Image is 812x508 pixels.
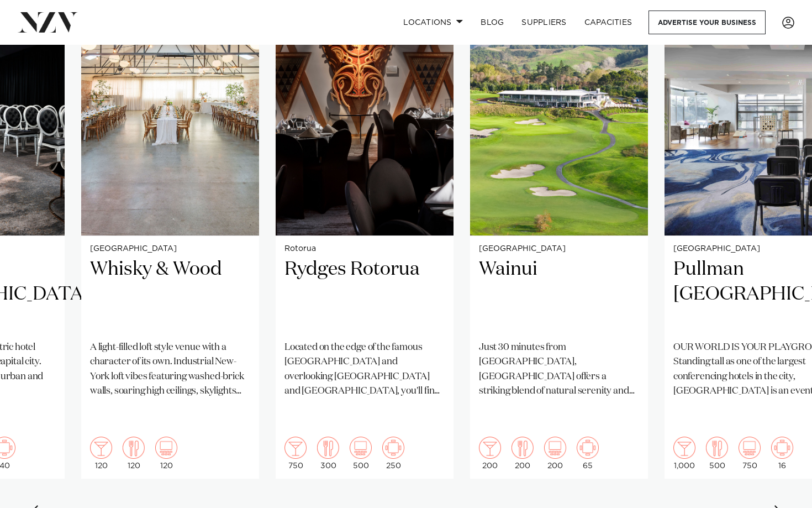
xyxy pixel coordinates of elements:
[394,11,472,34] a: Locations
[577,437,599,470] div: 65
[155,437,177,470] div: 120
[673,437,695,470] div: 1,000
[123,437,145,470] div: 120
[706,437,728,459] img: dining.png
[317,437,339,470] div: 300
[90,257,250,332] h2: Whisky & Wood
[771,437,793,470] div: 16
[512,437,534,459] img: dining.png
[284,437,307,459] img: cocktail.png
[90,437,112,459] img: cocktail.png
[479,257,639,332] h2: Wainui
[90,245,250,253] small: [GEOGRAPHIC_DATA]
[284,437,307,470] div: 750
[512,437,534,470] div: 200
[472,11,513,34] a: BLOG
[771,437,793,459] img: meeting.png
[90,341,250,399] p: A light-filled loft style venue with a character of its own. Industrial New-York loft vibes featu...
[284,257,445,332] h2: Rydges Rotorua
[284,245,445,253] small: Rotorua
[479,341,639,399] p: Just 30 minutes from [GEOGRAPHIC_DATA], [GEOGRAPHIC_DATA] offers a striking blend of natural sere...
[317,437,339,459] img: dining.png
[155,437,177,459] img: theatre.png
[544,437,566,459] img: theatre.png
[576,11,641,34] a: Capacities
[18,12,78,32] img: nzv-logo.png
[284,341,445,399] p: Located on the edge of the famous [GEOGRAPHIC_DATA] and overlooking [GEOGRAPHIC_DATA] and [GEOGRA...
[350,437,372,459] img: theatre.png
[577,437,599,459] img: meeting.png
[739,437,761,459] img: theatre.png
[382,437,404,470] div: 250
[479,245,639,253] small: [GEOGRAPHIC_DATA]
[544,437,566,470] div: 200
[706,437,728,470] div: 500
[382,437,404,459] img: meeting.png
[479,437,501,470] div: 200
[739,437,761,470] div: 750
[513,11,575,34] a: SUPPLIERS
[123,437,145,459] img: dining.png
[350,437,372,470] div: 500
[90,437,112,470] div: 120
[479,437,501,459] img: cocktail.png
[648,11,766,34] a: Advertise your business
[673,437,695,459] img: cocktail.png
